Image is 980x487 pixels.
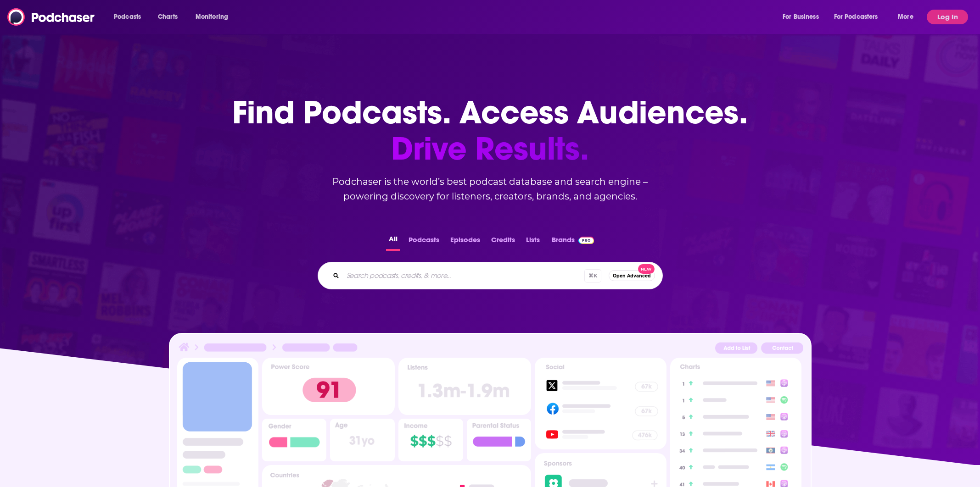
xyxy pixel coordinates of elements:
img: Podchaser Pro [578,237,594,244]
button: open menu [828,10,891,24]
button: All [386,233,400,251]
button: open menu [891,10,925,24]
button: open menu [776,10,830,24]
span: Drive Results. [232,131,748,167]
img: Podcast Socials [535,358,666,449]
span: Charts [158,11,178,23]
button: Podcasts [406,233,442,251]
span: For Podcasters [834,11,878,23]
img: Podchaser - Follow, Share and Rate Podcasts [7,8,95,26]
img: Podcast Insights Age [330,419,395,461]
img: Podcast Insights Parental Status [467,419,532,461]
button: Credits [488,233,518,251]
span: For Business [783,11,819,23]
img: Podcast Insights Power score [262,358,395,415]
button: open menu [107,10,153,24]
img: Podcast Insights Header [177,341,803,357]
span: ⌘ K [584,269,601,282]
img: Podcast Insights Gender [262,419,327,461]
span: More [898,11,913,23]
a: Charts [152,10,183,24]
a: BrandsPodchaser Pro [552,233,594,251]
h2: Podchaser is the world’s best podcast database and search engine – powering discovery for listene... [307,174,674,204]
div: Search podcasts, credits, & more... [318,262,663,289]
button: Open AdvancedNew [609,270,655,281]
button: Episodes [448,233,483,251]
span: Monitoring [196,11,228,23]
input: Search podcasts, credits, & more... [343,268,584,283]
button: open menu [189,10,240,24]
button: Log In [927,10,968,24]
h1: Find Podcasts. Access Audiences. [232,94,748,167]
span: Open Advanced [613,273,651,278]
span: New [638,264,655,274]
img: Podcast Insights Income [398,419,463,461]
img: Podcast Insights Listens [398,358,531,415]
span: Podcasts [114,11,141,23]
button: Lists [523,233,543,251]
